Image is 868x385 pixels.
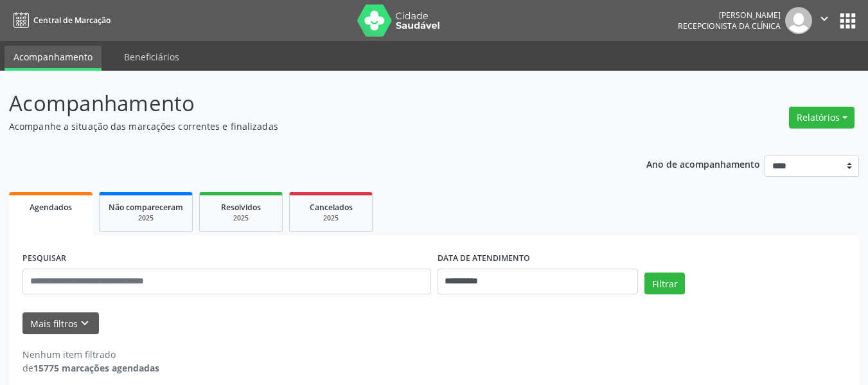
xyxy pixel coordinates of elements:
i: keyboard_arrow_down [78,316,92,330]
div: [PERSON_NAME] [678,10,781,21]
p: Acompanhamento [9,87,604,120]
label: DATA DE ATENDIMENTO [438,249,530,269]
a: Central de Marcação [9,10,111,31]
div: 2025 [299,213,363,223]
span: Agendados [30,202,72,213]
span: Cancelados [310,202,353,213]
span: Central de Marcação [33,15,111,26]
button: Relatórios [789,107,855,129]
a: Beneficiários [115,46,188,68]
div: 2025 [209,213,273,223]
span: Não compareceram [109,202,183,213]
a: Acompanhamento [4,46,102,71]
div: Nenhum item filtrado [22,348,159,361]
button:  [812,7,837,34]
button: apps [837,10,859,32]
img: img [785,7,812,34]
p: Acompanhe a situação das marcações correntes e finalizadas [9,120,604,133]
span: Recepcionista da clínica [678,21,781,31]
button: Filtrar [644,273,685,294]
button: Mais filtroskeyboard_arrow_down [22,312,99,335]
div: de [22,361,159,375]
i:  [817,12,831,26]
strong: 15775 marcações agendadas [33,362,159,374]
span: Resolvidos [221,202,261,213]
p: Ano de acompanhamento [646,156,760,172]
div: 2025 [109,213,183,223]
label: PESQUISAR [22,249,66,269]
